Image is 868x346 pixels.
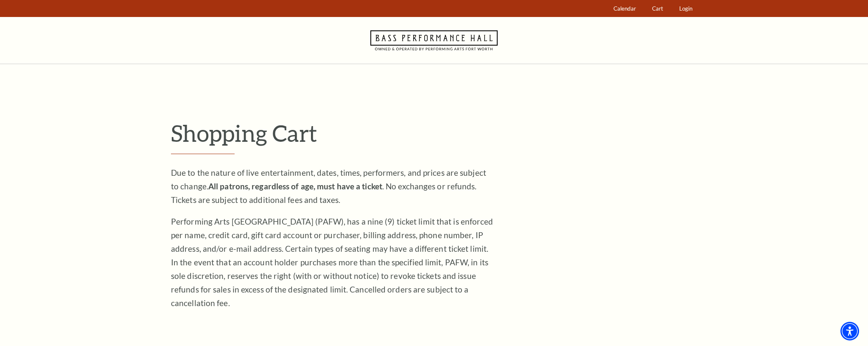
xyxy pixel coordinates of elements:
[652,5,663,12] span: Cart
[171,168,486,205] span: Due to the nature of live entertainment, dates, times, performers, and prices are subject to chan...
[840,322,859,340] div: Accessibility Menu
[610,0,640,17] a: Calendar
[675,0,697,17] a: Login
[171,119,697,147] p: Shopping Cart
[679,5,692,12] span: Login
[208,181,382,191] strong: All patrons, regardless of age, must have a ticket
[171,215,493,310] p: Performing Arts [GEOGRAPHIC_DATA] (PAFW), has a nine (9) ticket limit that is enforced per name, ...
[613,5,636,12] span: Calendar
[648,0,667,17] a: Cart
